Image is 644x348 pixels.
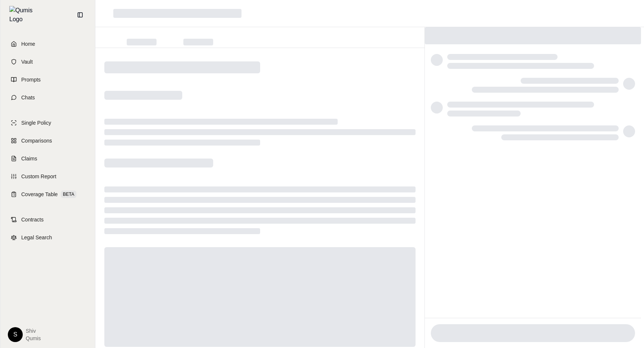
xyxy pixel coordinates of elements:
[21,191,58,198] span: Coverage Table
[5,186,91,202] a: Coverage TableBETA
[9,6,37,24] img: Qumis Logo
[21,155,37,162] span: Claims
[21,137,52,144] span: Comparisons
[5,229,91,246] a: Legal Search
[21,119,51,127] span: Single Policy
[5,36,91,52] a: Home
[21,216,44,223] span: Contracts
[21,234,52,241] span: Legal Search
[21,173,56,180] span: Custom Report
[5,89,91,106] a: Chats
[5,133,91,149] a: Comparisons
[5,211,91,228] a: Contracts
[21,76,41,83] span: Prompts
[26,335,41,342] span: Qumis
[8,327,23,342] div: S
[74,9,86,21] button: Collapse sidebar
[21,94,35,101] span: Chats
[5,150,91,167] a: Claims
[21,40,35,48] span: Home
[26,327,41,335] span: Shiv
[5,168,91,185] a: Custom Report
[61,191,76,198] span: BETA
[5,71,91,88] a: Prompts
[5,115,91,131] a: Single Policy
[21,58,33,66] span: Vault
[5,54,91,70] a: Vault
